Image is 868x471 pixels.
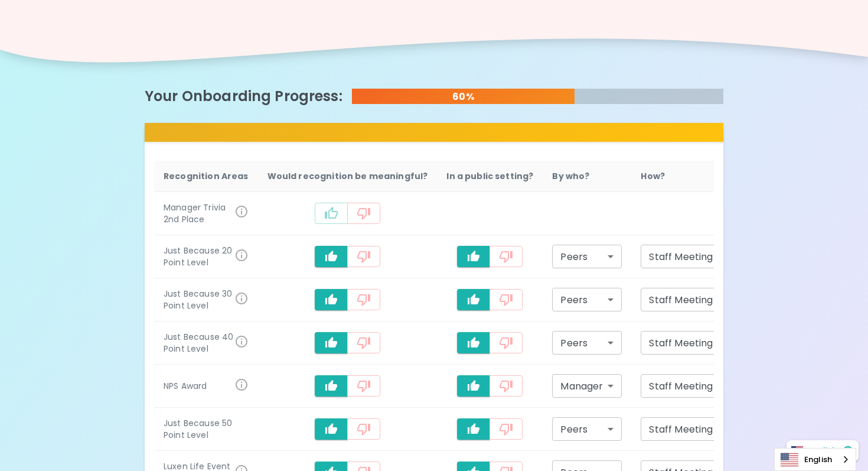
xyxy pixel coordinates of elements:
h5: Your Onboarding Progress: [145,87,342,106]
aside: Language selected: English [774,448,856,471]
b: Recognition Areas [164,170,249,182]
div: Peers [552,245,622,268]
div: Manager [552,374,622,398]
div: Staff Meeting [641,288,732,311]
img: United States flag [791,446,803,455]
div: Manager Trivia 2nd Place [164,202,234,225]
button: English [787,440,859,462]
svg: Allocated $50 a month for Dustin Smith to recognize achievement under the company's NPS Program. ... [234,378,249,392]
div: Peers [552,288,622,311]
div: Just Because 40 Point Level [164,331,234,355]
div: Peers [552,331,622,355]
svg: Relaunch 4/2024 [234,248,249,262]
div: Language [774,448,856,471]
div: NPS Award [164,380,234,392]
div: Staff Meeting [641,245,732,268]
b: By who? [552,170,589,182]
div: Just Because 20 Point Level [164,245,234,268]
div: Staff Meeting [641,374,732,398]
div: Staff Meeting [641,331,732,355]
svg: 2nd Place Annual Manager Trivia [234,204,249,219]
p: English [808,445,837,457]
svg: Relaunch 4/2024 [234,291,249,306]
a: English [775,449,856,470]
div: Peers [552,417,622,441]
div: Just Because 30 Point Level [164,288,234,311]
b: In a public setting? [446,170,533,182]
div: Just Because 50 Point Level [164,417,249,441]
b: How? [641,170,665,182]
div: Staff Meeting [641,417,732,441]
svg: Relaunch 4/2024 [234,334,249,349]
p: 60% [352,90,575,104]
b: Would recognition be meaningful? [267,170,428,182]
